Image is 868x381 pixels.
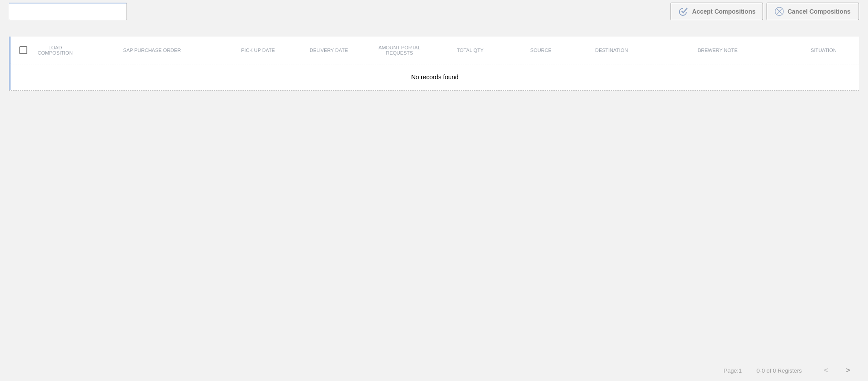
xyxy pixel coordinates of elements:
div: Load composition [11,41,81,59]
button: Cancel Compositions [767,3,859,20]
span: Page : 1 [723,367,742,374]
span: Cancel Compositions [787,8,850,15]
div: SAP Purchase Order [82,48,223,53]
span: Accept Compositions [692,8,756,15]
div: Total Qty [435,48,505,53]
div: Pick up Date [223,48,293,53]
div: Amount Portal Requests [364,45,435,55]
div: Situation [788,48,859,53]
div: Delivery Date [293,48,364,53]
div: Source [505,48,576,53]
span: 0 - 0 of 0 Registers [755,367,802,374]
button: Accept Compositions [671,3,763,20]
div: Destination [576,48,647,53]
div: Brewery Note [647,48,788,53]
span: No records found [411,74,458,81]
